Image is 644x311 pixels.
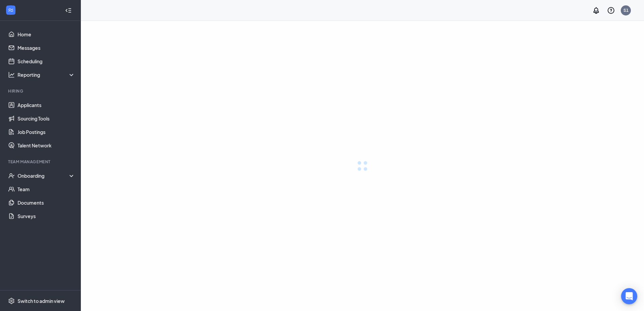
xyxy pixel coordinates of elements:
div: Reporting [18,71,75,78]
div: Team Management [8,159,74,165]
a: Documents [18,196,75,209]
a: Surveys [18,209,75,223]
a: Job Postings [18,125,75,139]
a: Team [18,182,75,196]
div: S1 [623,7,629,13]
a: Scheduling [18,55,75,68]
a: Sourcing Tools [18,112,75,125]
a: Home [18,28,75,41]
a: Talent Network [18,139,75,152]
a: Applicants [18,98,75,112]
div: Hiring [8,88,74,94]
div: Open Intercom Messenger [621,288,637,304]
svg: Collapse [65,7,72,14]
div: Onboarding [18,172,75,179]
svg: WorkstreamLogo [7,7,14,13]
div: Switch to admin view [18,298,65,304]
a: Messages [18,41,75,55]
svg: UserCheck [8,172,15,179]
svg: Settings [8,298,15,304]
svg: Analysis [8,71,15,78]
svg: Notifications [592,6,600,14]
svg: QuestionInfo [607,6,615,14]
